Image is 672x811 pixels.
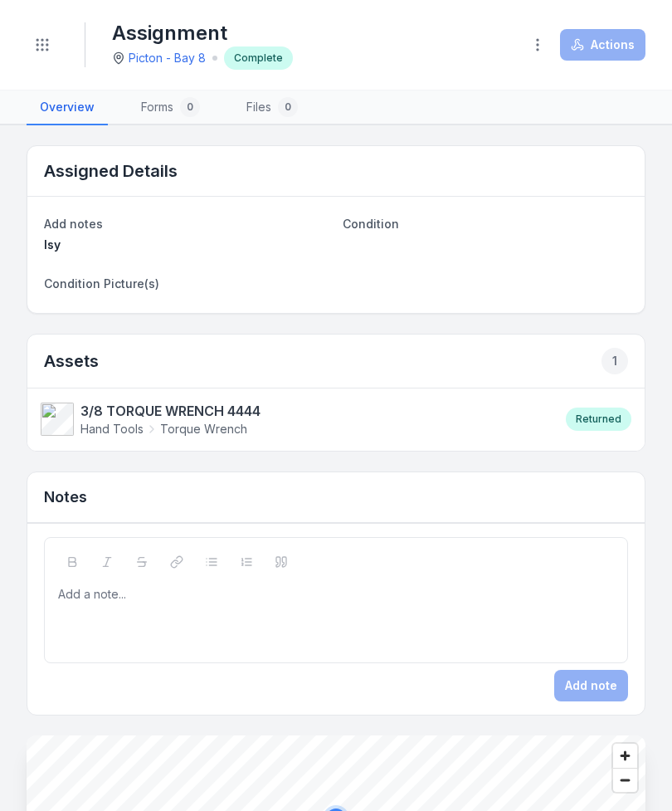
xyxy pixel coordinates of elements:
[343,217,399,231] span: Condition
[44,159,178,183] h2: Assigned Details
[278,97,298,117] div: 0
[129,50,206,66] a: Picton - Bay 8
[44,217,103,231] span: Add notes
[180,97,200,117] div: 0
[27,90,108,125] a: Overview
[44,237,61,252] span: Isy
[44,348,628,374] h2: Assets
[44,276,159,291] span: Condition Picture(s)
[112,20,293,46] h1: Assignment
[566,408,631,431] div: Returned
[44,486,87,509] h3: Notes
[128,90,213,125] a: Forms0
[160,421,247,437] span: Torque Wrench
[233,90,311,125] a: Files0
[27,29,58,61] button: Toggle navigation
[613,744,637,768] button: Zoom in
[80,421,144,437] span: Hand Tools
[80,401,261,421] strong: 3/8 TORQUE WRENCH 4444
[41,401,549,437] a: 3/8 TORQUE WRENCH 4444Hand ToolsTorque Wrench
[613,768,637,792] button: Zoom out
[601,348,628,374] div: 1
[224,46,293,70] div: Complete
